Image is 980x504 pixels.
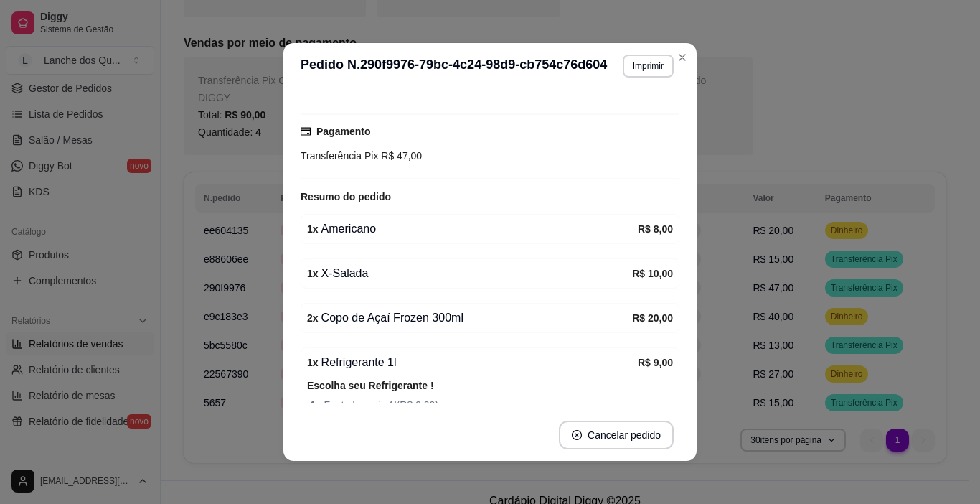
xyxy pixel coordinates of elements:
[307,357,319,368] strong: 1 x
[307,309,632,327] div: Copo de Açaí Frozen 300ml
[632,312,673,324] strong: R$ 20,00
[632,268,673,279] strong: R$ 10,00
[301,191,391,202] strong: Resumo do pedido
[301,126,311,136] span: credit-card
[572,430,582,440] span: close-circle
[307,268,319,279] strong: 1 x
[301,55,607,78] h3: Pedido N. 290f9976-79bc-4c24-98d9-cb754c76d604
[316,126,370,137] strong: Pagamento
[559,421,674,449] button: close-circleCancelar pedido
[671,46,694,69] button: Close
[638,357,673,368] strong: R$ 9,00
[301,150,378,162] span: Transferência Pix
[310,397,673,413] span: Fanta Laranja 1l ( R$ 9,00 )
[378,150,422,162] span: R$ 47,00
[307,312,319,324] strong: 2 x
[307,354,638,371] div: Refrigerante 1l
[638,223,673,235] strong: R$ 8,00
[307,380,434,391] strong: Escolha seu Refrigerante !
[307,265,632,282] div: X-Salada
[307,220,638,238] div: Americano
[307,223,319,235] strong: 1 x
[310,399,324,411] strong: 1 x
[623,55,674,78] button: Imprimir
